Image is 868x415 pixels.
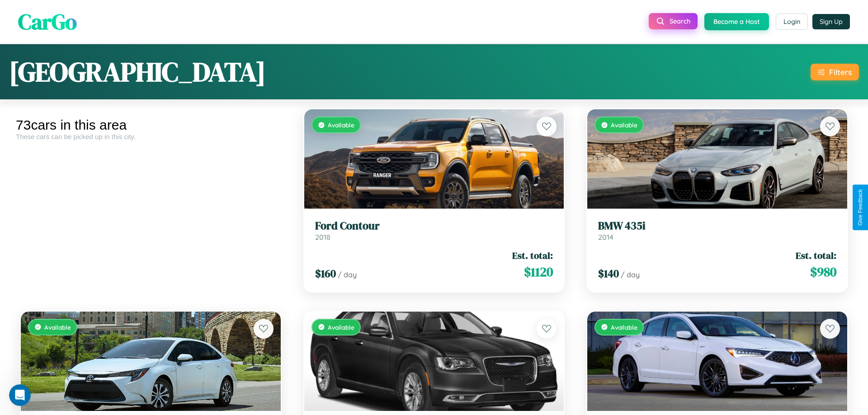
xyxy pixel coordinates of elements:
a: Ford Contour2018 [315,219,553,242]
span: Available [44,323,71,331]
span: 2014 [598,233,613,242]
button: Login [776,14,808,30]
span: Available [611,121,637,129]
iframe: Intercom live chat [9,384,31,406]
button: Become a Host [704,13,769,30]
div: Give Feedback [857,189,863,226]
span: Available [328,121,354,129]
button: Search [649,13,698,29]
h3: Ford Contour [315,219,553,233]
span: $ 1120 [524,263,553,281]
a: BMW 435i2014 [598,219,836,242]
span: Available [611,323,637,331]
div: 73 cars in this area [16,117,286,133]
span: Search [670,17,690,25]
span: $ 980 [810,263,836,281]
button: Filters [811,64,859,80]
h1: [GEOGRAPHIC_DATA] [9,53,266,90]
span: CarGo [18,7,77,37]
span: $ 140 [598,266,619,281]
h3: BMW 435i [598,219,836,233]
span: / day [338,270,357,279]
span: $ 160 [315,266,336,281]
span: 2018 [315,233,330,242]
span: Est. total: [796,249,836,262]
button: Sign Up [812,14,850,29]
div: Filters [829,67,852,77]
span: Est. total: [512,249,553,262]
span: Available [328,323,354,331]
span: / day [621,270,640,279]
div: These cars can be picked up in this city. [16,133,286,140]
